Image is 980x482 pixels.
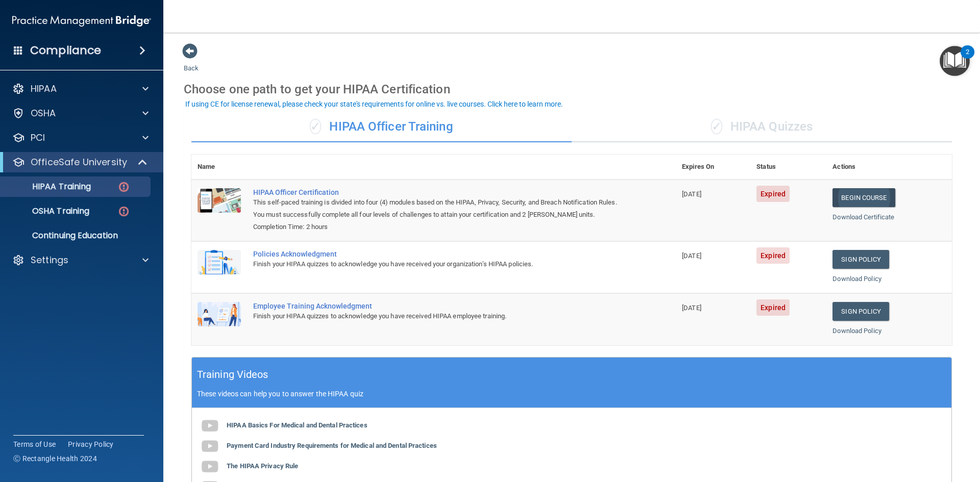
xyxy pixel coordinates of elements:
p: OSHA Training [7,206,89,216]
div: Employee Training Acknowledgment [253,302,625,310]
div: Completion Time: 2 hours [253,221,625,233]
img: gray_youtube_icon.38fcd6cc.png [200,416,220,436]
th: Expires On [676,155,750,180]
h5: Training Videos [197,366,268,384]
span: ✓ [310,119,321,134]
a: PCI [12,132,149,144]
a: Download Certificate [832,213,894,221]
span: Expired [756,247,790,264]
a: Download Policy [832,327,881,335]
img: gray_youtube_icon.38fcd6cc.png [200,456,220,477]
p: HIPAA [31,83,57,95]
a: Sign Policy [832,302,889,321]
span: [DATE] [682,304,701,312]
div: Finish your HIPAA quizzes to acknowledge you have received HIPAA employee training. [253,310,625,322]
p: Continuing Education [7,231,146,241]
div: This self-paced training is divided into four (4) modules based on the HIPAA, Privacy, Security, ... [253,196,625,221]
div: HIPAA Officer Training [191,112,572,142]
p: These videos can help you to answer the HIPAA quiz [197,390,946,398]
div: Choose one path to get your HIPAA Certification [184,74,960,104]
span: [DATE] [682,252,701,260]
a: Terms of Use [13,439,56,449]
p: HIPAA Training [7,182,91,192]
p: OfficeSafe University [31,156,127,168]
span: ✓ [711,119,722,134]
b: HIPAA Basics For Medical and Dental Practices [227,421,367,429]
th: Actions [826,155,952,180]
a: Privacy Policy [68,439,114,449]
div: Finish your HIPAA quizzes to acknowledge you have received your organization’s HIPAA policies. [253,258,625,270]
span: [DATE] [682,190,701,198]
a: OfficeSafe University [12,156,148,168]
div: If using CE for license renewal, please check your state's requirements for online vs. live cours... [185,100,563,108]
div: HIPAA Quizzes [572,112,952,142]
img: danger-circle.6113f641.png [117,205,130,218]
iframe: Drift Widget Chat Controller [803,410,968,450]
a: Sign Policy [832,250,889,269]
button: If using CE for license renewal, please check your state's requirements for online vs. live cours... [184,99,565,109]
b: Payment Card Industry Requirements for Medical and Dental Practices [227,442,437,449]
img: PMB logo [12,11,151,31]
a: OSHA [12,107,149,119]
a: HIPAA Officer Certification [253,188,625,196]
p: PCI [31,132,45,144]
button: Open Resource Center, 2 new notifications [940,46,970,76]
span: Expired [756,186,790,202]
th: Status [750,155,826,180]
th: Name [191,155,247,180]
a: Settings [12,254,149,266]
a: Begin Course [832,188,895,207]
div: Policies Acknowledgment [253,250,625,258]
div: 2 [966,52,969,65]
span: Ⓒ Rectangle Health 2024 [13,453,97,464]
h4: Compliance [30,43,101,58]
p: OSHA [31,107,56,119]
img: gray_youtube_icon.38fcd6cc.png [200,436,220,456]
span: Expired [756,299,790,316]
p: Settings [31,254,68,266]
a: Back [184,52,199,72]
a: Download Policy [832,275,881,283]
a: HIPAA [12,83,149,95]
img: danger-circle.6113f641.png [117,181,130,193]
b: The HIPAA Privacy Rule [227,462,298,470]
